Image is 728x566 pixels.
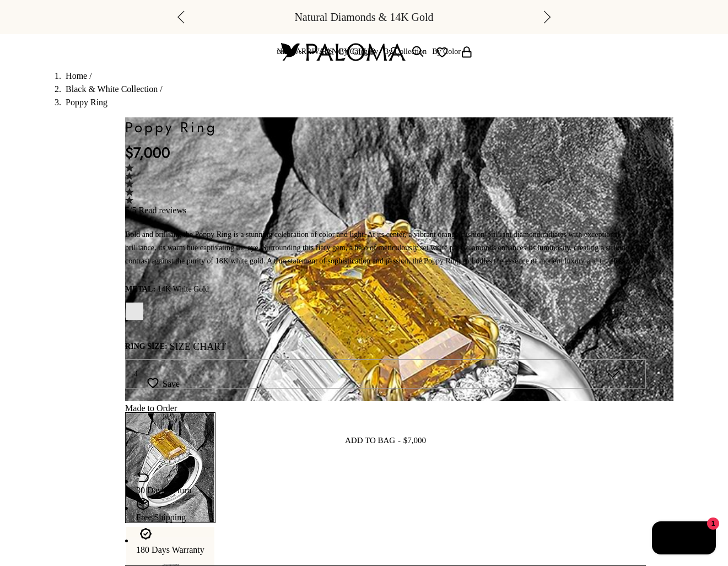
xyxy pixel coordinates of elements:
nav: breadcrumbs [55,69,673,109]
span: 5/5 [125,206,136,215]
legend: Ring Size: [125,338,168,355]
h1: Poppy Ring [125,117,646,137]
button: USD $ [277,47,304,57]
span: USD $ [277,47,293,57]
p: Made to Order [125,402,646,415]
p: Free Shipping [136,511,646,524]
span: Poppy Ring [66,98,107,107]
span: 4 [134,370,138,378]
legend: Metal: [125,281,155,298]
a: Home [66,71,87,80]
span: Read reviews [139,206,187,215]
span: Add to bag [345,434,395,447]
variant-option-value: 14K White Gold [158,281,209,298]
p: Natural Diamonds & 14K Gold [294,9,433,25]
a: Black & White Collection [66,84,158,94]
span: Bold and brilliant, the Poppy Ring is a stunning celebration of color and light. At its center, a... [125,230,642,265]
a: 5/5 Read reviews [125,164,646,215]
span: $7,000 [403,434,426,447]
p: 30 Days Return [136,484,646,497]
button: 4 [125,359,646,389]
inbox-online-store-chat: Shopify online store chat [649,521,719,557]
nav: Secondary navigation [277,34,473,69]
sale-price: $7,000 [125,142,170,164]
a: Size Chart [170,341,226,352]
p: 180 Days Warranty [136,543,646,557]
button: Add to bag-$7,000 [125,428,646,452]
